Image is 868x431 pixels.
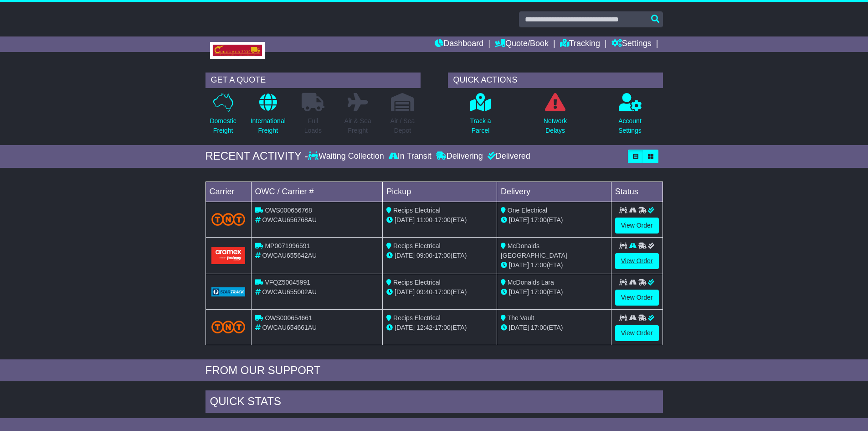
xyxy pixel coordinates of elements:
a: InternationalFreight [250,93,286,140]
div: Delivering [434,151,485,161]
span: 17:00 [435,288,451,296]
div: - (ETA) [386,215,493,225]
td: Delivery [497,182,611,202]
span: [DATE] [395,324,415,331]
div: QUICK ACTIONS [448,73,663,88]
span: [DATE] [509,261,529,269]
span: MP0071996591 [265,242,310,249]
div: In Transit [386,151,434,161]
span: Recips Electrical [393,279,440,286]
span: McDonalds Lara [508,279,554,286]
img: TNT_Domestic.png [211,321,246,333]
span: Recips Electrical [393,314,440,322]
img: Aramex.png [211,247,246,264]
span: OWCAU656768AU [262,216,317,223]
div: RECENT ACTIVITY - [205,150,308,163]
a: DomesticFreight [209,93,236,140]
span: [DATE] [395,216,415,223]
span: 12:42 [416,324,432,331]
span: 09:40 [416,288,432,296]
td: Status [611,182,663,202]
a: View Order [615,325,659,341]
span: [DATE] [509,288,529,296]
span: 09:00 [416,252,432,259]
span: 17:00 [531,261,547,269]
span: 17:00 [435,324,451,331]
span: VFQZ50045991 [265,279,310,286]
span: OWCAU654661AU [262,324,317,331]
a: Track aParcel [469,93,491,140]
p: Air & Sea Freight [344,116,371,135]
a: Dashboard [435,36,483,52]
span: The Vault [508,314,534,322]
div: (ETA) [501,215,607,225]
a: NetworkDelays [543,93,567,140]
img: TNT_Domestic.png [211,213,246,225]
span: 17:00 [531,216,547,223]
span: OWS000654661 [265,314,312,322]
span: OWCAU655642AU [262,252,317,259]
a: Settings [611,36,652,52]
td: Carrier [205,182,251,202]
span: OWCAU655002AU [262,288,317,296]
span: [DATE] [395,252,415,259]
span: Recips Electrical [393,242,440,249]
a: View Order [615,253,659,269]
a: Tracking [560,36,600,52]
img: GetCarrierServiceLogo [211,287,246,296]
p: Domestic Freight [210,116,236,135]
span: [DATE] [395,288,415,296]
p: International Freight [251,116,286,135]
div: Quick Stats [205,390,663,415]
div: Delivered [485,151,530,161]
span: 17:00 [531,324,547,331]
p: Air / Sea Depot [390,116,415,135]
div: (ETA) [501,287,607,297]
p: Full Loads [302,116,324,135]
span: One Electrical [508,207,547,214]
div: (ETA) [501,323,607,332]
span: 17:00 [435,252,451,259]
div: GET A QUOTE [205,73,421,88]
td: Pickup [383,182,497,202]
a: View Order [615,290,659,306]
div: FROM OUR SUPPORT [205,364,663,377]
span: McDonalds [GEOGRAPHIC_DATA] [501,242,567,259]
span: 17:00 [435,216,451,223]
span: OWS000656768 [265,207,312,214]
a: Quote/Book [495,36,549,52]
a: AccountSettings [618,93,642,140]
span: 11:00 [416,216,432,223]
span: [DATE] [509,324,529,331]
div: - (ETA) [386,251,493,260]
span: Recips Electrical [393,207,440,214]
div: Waiting Collection [308,151,386,161]
div: (ETA) [501,260,607,270]
p: Track a Parcel [470,116,491,135]
p: Network Delays [544,116,567,135]
span: 17:00 [531,288,547,296]
div: - (ETA) [386,287,493,297]
a: View Order [615,218,659,234]
span: [DATE] [509,216,529,223]
td: OWC / Carrier # [251,182,383,202]
div: - (ETA) [386,323,493,332]
p: Account Settings [618,116,642,135]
